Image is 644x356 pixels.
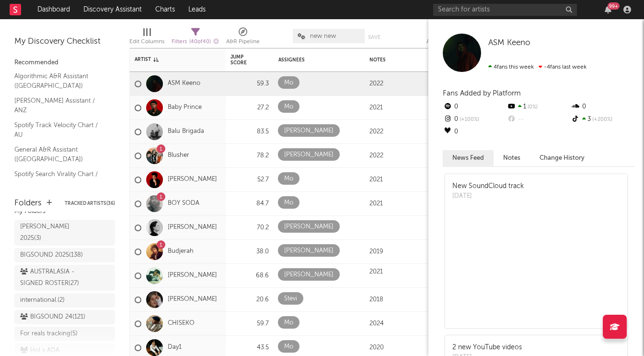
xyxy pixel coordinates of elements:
div: 2020 [365,344,389,352]
div: Artist [135,57,207,62]
div: 84.7 [230,198,269,210]
a: Balu Brigada [168,128,204,136]
div: Notes [369,57,465,63]
div: 38.0 [230,246,269,258]
span: ASM Keeno [488,39,530,47]
div: 68.6 [230,270,269,282]
div: 83.5 [230,126,269,138]
div: Recommended [14,57,115,69]
div: 2021 [365,176,388,184]
div: A&R Pipeline [226,36,260,47]
div: 2019 [365,248,388,256]
a: international.(2) [14,293,115,308]
a: General A&R Assistant ([GEOGRAPHIC_DATA]) [14,144,105,164]
div: 2021 [365,268,388,283]
div: Assignees [278,57,345,63]
div: 1 [506,101,570,113]
a: Spotify Search Virality Chart / AU-[GEOGRAPHIC_DATA] [14,169,105,189]
div: 20.6 [230,294,269,306]
div: 59.3 [230,78,269,90]
div: [PERSON_NAME] [284,125,333,137]
button: News Feed [443,150,494,166]
a: Day1 [168,344,182,352]
div: Mo [284,341,293,353]
span: 0 % [526,105,538,110]
div: 3 [571,113,634,126]
button: Notes [494,150,530,166]
div: 99 + [608,2,620,10]
a: Budjerah [168,248,194,256]
a: CHISEKO [168,320,195,328]
a: [PERSON_NAME] [168,176,217,184]
input: Search for artists [433,4,577,16]
a: Algorithmic A&R Assistant ([GEOGRAPHIC_DATA]) [14,71,105,91]
div: Mo [284,77,293,89]
a: [PERSON_NAME] [168,224,217,232]
a: Baby Prince [168,104,202,112]
a: [PERSON_NAME] [168,272,217,280]
button: Change History [530,150,594,166]
a: Spotify Track Velocity Chart / AU [14,120,105,140]
button: 99+ [605,6,611,13]
div: [DATE] [452,191,524,201]
a: [PERSON_NAME] Assistant / ANZ [14,95,105,115]
div: Filters [172,36,219,48]
div: Mo [284,173,293,185]
div: A&R Pipeline [226,24,260,52]
span: new new [310,33,336,39]
div: Mo [284,317,293,329]
div: [PERSON_NAME] 2025 ( 3 ) [20,221,88,244]
span: +200 % [591,117,612,122]
div: Artist (Artist) [426,24,457,52]
div: Edit Columns [129,24,164,52]
div: 0 [571,101,634,113]
div: 70.2 [230,222,269,234]
div: Jump Score [230,54,254,66]
a: For reals tracking(5) [14,327,115,341]
span: Fans Added by Platform [443,90,521,97]
div: For reals tracking ( 5 ) [20,328,78,340]
div: [PERSON_NAME] [284,245,333,257]
div: 2021 [365,200,388,208]
div: -- [506,113,570,126]
div: [PERSON_NAME] [284,149,333,161]
div: New SoundCloud track [452,181,524,191]
div: 78.2 [230,150,269,162]
a: BIGSOUND 24(121) [14,310,115,324]
span: ( 40 of 40 ) [189,39,211,45]
div: AUSTRALASIA - SIGNED ROSTER ( 27 ) [20,266,88,289]
div: 2022 [365,128,388,136]
a: ASM Keeno [488,38,530,48]
div: 2018 [365,296,388,304]
span: -4 fans last week [488,64,586,70]
button: Save [368,35,380,40]
div: My Discovery Checklist [14,36,115,47]
div: Mo [284,101,293,113]
a: Blusher [168,152,189,160]
div: Mo [284,197,293,209]
div: 43.5 [230,342,269,354]
div: 0 [443,101,506,113]
div: My Folders [14,206,115,217]
button: Tracked Artists(36) [65,201,115,206]
span: +100 % [458,117,479,122]
div: 0 [443,126,506,138]
div: Filters(40 of 40) [172,24,219,52]
div: [PERSON_NAME] [284,269,333,281]
div: BIGSOUND 2025 ( 138 ) [20,249,83,261]
div: Edit Columns [129,36,164,47]
div: 2022 [365,80,388,88]
div: 0 [443,113,506,126]
a: ASM Keeno [168,80,200,88]
div: 27.2 [230,102,269,114]
a: [PERSON_NAME] [168,296,217,304]
div: 2021 [365,104,388,112]
div: BIGSOUND 24 ( 121 ) [20,311,85,323]
div: 2 new YouTube videos [452,343,522,353]
div: international. ( 2 ) [20,295,65,306]
div: Artist (Artist) [426,36,457,47]
a: AUSTRALASIA - SIGNED ROSTER(27) [14,265,115,291]
div: 2024 [365,320,389,328]
a: [PERSON_NAME] 2025(3) [14,220,115,246]
div: Folders [14,198,42,209]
